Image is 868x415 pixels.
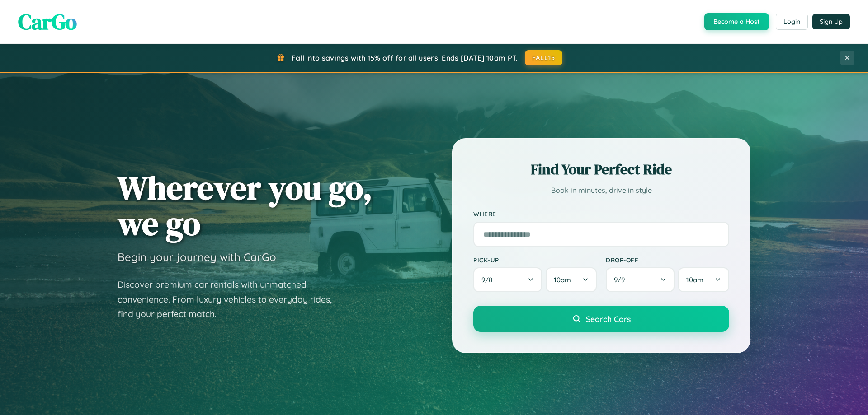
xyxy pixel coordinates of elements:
[812,14,850,29] button: Sign Up
[481,275,497,284] span: 9 / 8
[614,275,629,284] span: 9 / 9
[473,306,729,332] button: Search Cars
[704,13,769,30] button: Become a Host
[678,267,729,292] button: 10am
[473,184,729,197] p: Book in minutes, drive in style
[473,159,729,179] h2: Find Your Perfect Ride
[292,53,518,62] span: Fall into savings with 15% off for all users! Ends [DATE] 10am PT.
[473,267,542,292] button: 9/8
[554,275,571,284] span: 10am
[18,7,77,37] span: CarGo
[473,210,729,218] label: Where
[776,14,808,30] button: Login
[118,277,344,322] p: Discover premium car rentals with unmatched convenience. From luxury vehicles to everyday rides, ...
[546,267,597,292] button: 10am
[473,256,597,264] label: Pick-up
[686,275,703,284] span: 10am
[525,50,563,65] button: FALL15
[606,267,675,292] button: 9/9
[606,256,729,264] label: Drop-off
[118,250,276,264] h3: Begin your journey with CarGo
[586,314,631,324] span: Search Cars
[118,170,373,241] h1: Wherever you go, we go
